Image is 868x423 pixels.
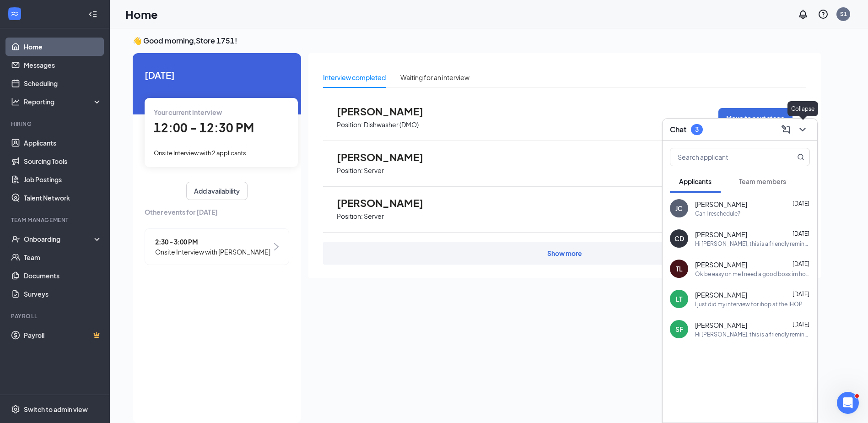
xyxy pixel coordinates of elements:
[24,56,102,74] a: Messages
[400,72,469,82] div: Waiting for an interview
[695,240,810,248] div: Hi [PERSON_NAME], this is a friendly reminder. Your meeting with IHOP for Dishwasher (DMO) at 175...
[145,207,289,217] span: Other events for [DATE]
[10,9,19,18] svg: WorkstreamLogo
[718,108,793,128] button: Move to next stage
[797,124,808,135] svg: ChevronDown
[337,166,363,175] p: Position:
[155,247,270,257] span: Onsite Interview with [PERSON_NAME]
[24,97,102,106] div: Reporting
[676,294,682,304] div: LT
[695,210,740,217] div: Can I reschedule?
[24,326,102,344] a: PayrollCrown
[795,122,810,137] button: ChevronDown
[695,331,810,338] div: Hi [PERSON_NAME], this is a friendly reminder. Your meeting with IHOP for Dishwasher (DMO) at 175...
[24,134,102,152] a: Applicants
[337,151,437,163] span: [PERSON_NAME]
[797,153,804,161] svg: MagnifyingGlass
[793,200,809,207] span: [DATE]
[675,204,683,213] div: JC
[798,9,809,20] svg: Notifications
[88,10,97,19] svg: Collapse
[840,10,847,18] div: S1
[154,120,254,135] span: 12:00 - 12:30 PM
[11,216,100,224] div: Team Management
[364,120,419,129] p: Dishwasher (DMO)
[679,177,712,185] span: Applicants
[24,248,102,266] a: Team
[695,125,699,133] div: 3
[695,200,747,209] span: [PERSON_NAME]
[695,230,747,239] span: [PERSON_NAME]
[364,166,384,175] p: Server
[154,149,246,157] span: Onsite Interview with 2 applicants
[787,101,818,116] div: Collapse
[24,170,102,189] a: Job Postings
[739,177,786,185] span: Team members
[337,105,437,117] span: [PERSON_NAME]
[24,152,102,170] a: Sourcing Tools
[364,212,384,221] p: Server
[11,120,100,128] div: Hiring
[818,9,829,20] svg: QuestionInfo
[337,120,363,129] p: Position:
[695,300,810,308] div: I just did my interview for ihop at the IHOP by the mall thank you it looks good
[186,182,248,200] button: Add availability
[154,108,222,116] span: Your current interview
[674,234,684,243] div: CD
[695,260,747,269] span: [PERSON_NAME]
[24,266,102,285] a: Documents
[676,264,683,273] div: TL
[670,125,686,135] h3: Chat
[11,312,100,320] div: Payroll
[837,392,859,414] iframe: Intercom live chat
[24,285,102,303] a: Surveys
[670,148,779,166] input: Search applicant
[11,405,20,414] svg: Settings
[337,197,437,209] span: [PERSON_NAME]
[695,290,747,299] span: [PERSON_NAME]
[337,212,363,221] p: Position:
[24,74,102,92] a: Scheduling
[793,260,809,267] span: [DATE]
[133,36,821,46] h3: 👋 Good morning, Store 1751 !
[781,124,792,135] svg: ComposeMessage
[793,321,809,328] span: [DATE]
[125,6,158,22] h1: Home
[24,38,102,56] a: Home
[793,291,809,298] span: [DATE]
[24,189,102,207] a: Talent Network
[155,237,270,247] span: 2:30 - 3:00 PM
[695,320,747,330] span: [PERSON_NAME]
[24,405,88,414] div: Switch to admin view
[695,270,810,278] div: Ok be easy on me I need a good boss im homeless and live aaaalllllllllllllll the way downtown
[793,230,809,237] span: [DATE]
[11,234,20,244] svg: UserCheck
[11,97,20,106] svg: Analysis
[547,249,582,258] div: Show more
[145,68,289,82] span: [DATE]
[24,234,94,244] div: Onboarding
[779,122,793,137] button: ComposeMessage
[323,72,386,82] div: Interview completed
[675,325,683,334] div: SF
